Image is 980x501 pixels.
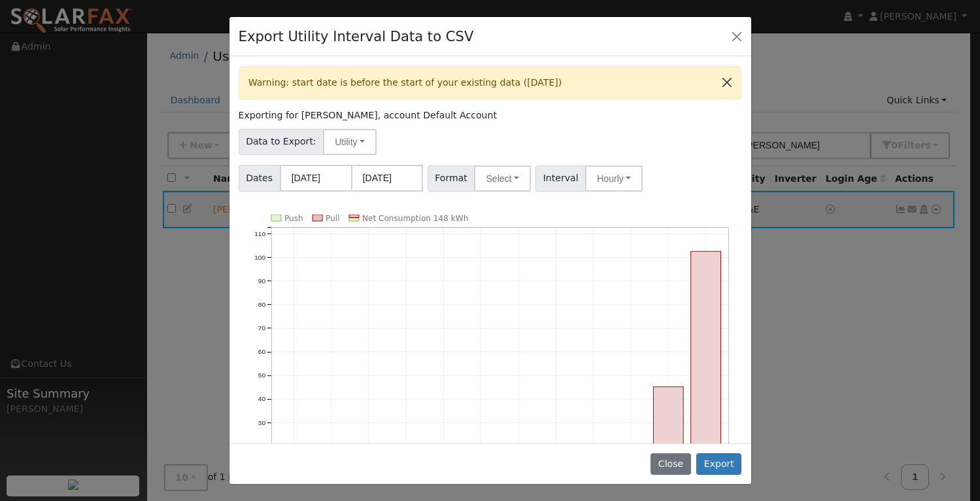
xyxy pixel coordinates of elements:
text: 110 [254,230,265,237]
div: Warning: start date is before the start of your existing data ([DATE]) [239,66,742,99]
rect: onclick="" [654,387,684,494]
text: 90 [258,277,265,285]
text: 100 [254,254,265,261]
rect: onclick="" [691,251,721,493]
button: Close [713,67,741,99]
text: 20 [258,443,265,450]
button: Export [696,453,741,475]
text: 60 [258,349,265,356]
text: 40 [258,396,265,403]
text: Net Consumption 148 kWh [362,214,469,223]
span: Data to Export: [239,129,324,155]
text: 70 [258,324,265,332]
button: Close [728,27,746,45]
label: Exporting for [PERSON_NAME], account Default Account [239,109,497,122]
text: 50 [258,372,265,379]
button: Utility [323,129,377,155]
text: Pull [326,214,339,223]
span: Format [428,165,475,192]
button: Hourly [585,165,643,192]
span: Dates [239,165,280,192]
button: Select [474,165,531,192]
button: Close [651,453,690,475]
text: 30 [258,419,265,426]
text: 80 [258,301,265,308]
span: Interval [535,165,586,192]
text: Push [284,214,303,223]
h4: Export Utility Interval Data to CSV [239,26,474,47]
